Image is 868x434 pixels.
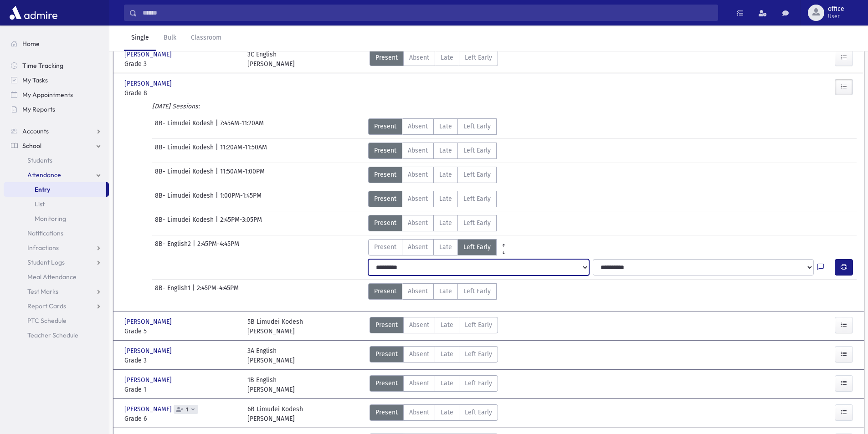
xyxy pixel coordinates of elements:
span: Meal Attendance [27,273,77,281]
div: AttTypes [370,50,498,69]
span: Test Marks [27,287,58,296]
span: Late [441,320,453,330]
div: 6B Limudei Kodesh [PERSON_NAME] [247,404,303,424]
span: Grade 3 [124,59,238,69]
div: AttTypes [368,143,497,159]
a: All Prior [497,239,511,246]
span: | [216,191,220,207]
span: My Reports [22,105,55,113]
span: Late [439,146,452,155]
span: | [216,143,220,159]
a: My Appointments [4,87,109,102]
span: Notifications [27,229,63,237]
span: [PERSON_NAME] [124,79,174,88]
span: Present [375,378,398,388]
span: Grade 1 [124,385,238,394]
span: Absent [408,286,428,296]
span: Student Logs [27,258,65,266]
span: Present [375,349,398,359]
span: Left Early [465,408,492,417]
a: Infractions [4,240,109,255]
span: Absent [409,378,429,388]
span: 11:20AM-11:50AM [220,143,267,159]
span: [PERSON_NAME] [124,346,174,356]
div: AttTypes [368,239,511,255]
a: Attendance [4,168,109,182]
span: My Appointments [22,91,73,99]
img: AdmirePro [7,4,60,22]
span: Absent [409,349,429,359]
div: AttTypes [370,375,498,394]
span: office [828,5,844,13]
span: Report Cards [27,302,66,310]
span: 11:50AM-1:00PM [220,167,265,183]
span: Entry [35,185,50,194]
a: Monitoring [4,211,109,226]
span: 2:45PM-4:45PM [197,239,239,255]
span: 8B- Limudei Kodesh [155,191,216,207]
a: Notifications [4,226,109,240]
span: | [216,118,220,135]
span: User [828,13,844,20]
span: Time Tracking [22,61,63,70]
div: AttTypes [368,215,497,231]
span: 8B- English2 [155,239,193,255]
a: Home [4,36,109,51]
span: 2:45PM-4:45PM [197,283,239,300]
div: AttTypes [368,167,497,183]
a: Teacher Schedule [4,328,109,342]
a: Students [4,153,109,168]
div: 1B English [PERSON_NAME] [247,375,295,394]
div: AttTypes [370,346,498,365]
div: AttTypes [370,317,498,336]
div: 3C English [PERSON_NAME] [247,50,295,69]
a: My Reports [4,102,109,117]
a: All Later [497,246,511,254]
span: Late [439,218,452,228]
span: Left Early [463,194,491,204]
span: | [216,167,220,183]
a: School [4,138,109,153]
span: Left Early [463,242,491,252]
span: Present [375,320,398,330]
span: Late [439,242,452,252]
span: [PERSON_NAME] [124,50,174,59]
div: 5B Limudei Kodesh [PERSON_NAME] [247,317,303,336]
span: Present [375,53,398,62]
a: Time Tracking [4,58,109,73]
a: Meal Attendance [4,270,109,284]
a: Single [124,26,156,51]
span: Present [374,122,396,131]
span: Left Early [463,170,491,179]
span: Accounts [22,127,49,135]
span: List [35,200,45,208]
span: Present [374,146,396,155]
span: 8B- Limudei Kodesh [155,118,216,135]
span: 8B- Limudei Kodesh [155,143,216,159]
a: List [4,197,109,211]
span: Grade 5 [124,327,238,336]
span: Late [439,286,452,296]
span: Grade 8 [124,88,238,98]
span: Late [439,170,452,179]
span: Absent [408,170,428,179]
span: [PERSON_NAME] [124,375,174,385]
span: Left Early [463,218,491,228]
span: Late [439,122,452,131]
span: Teacher Schedule [27,331,78,339]
a: Classroom [184,26,229,51]
span: Attendance [27,171,61,179]
span: My Tasks [22,76,48,84]
span: Present [374,194,396,204]
i: [DATE] Sessions: [152,102,200,110]
span: [PERSON_NAME] [124,404,174,414]
div: AttTypes [370,404,498,424]
span: Late [441,378,453,388]
input: Search [137,5,718,21]
a: PTC Schedule [4,313,109,328]
span: PTC Schedule [27,317,67,325]
a: Report Cards [4,299,109,313]
span: Grade 3 [124,356,238,365]
span: Students [27,156,52,164]
span: School [22,142,41,150]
